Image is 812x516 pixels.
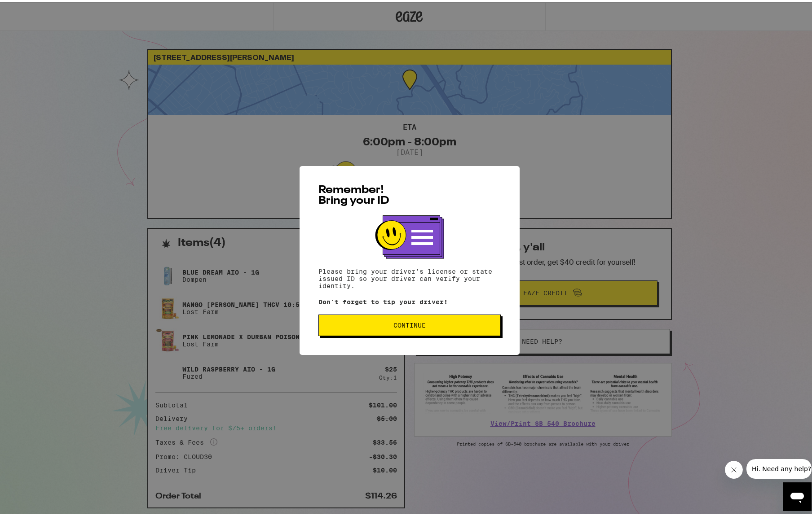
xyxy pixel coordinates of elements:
p: Don't forget to tip your driver! [318,296,501,303]
span: Continue [393,320,426,326]
iframe: Close message [725,459,743,477]
button: Continue [318,312,501,334]
iframe: Message from company [746,457,812,477]
span: Remember! Bring your ID [318,183,389,204]
p: Please bring your driver's license or state issued ID so your driver can verify your identity. [318,266,501,287]
iframe: Button to launch messaging window [783,480,812,509]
